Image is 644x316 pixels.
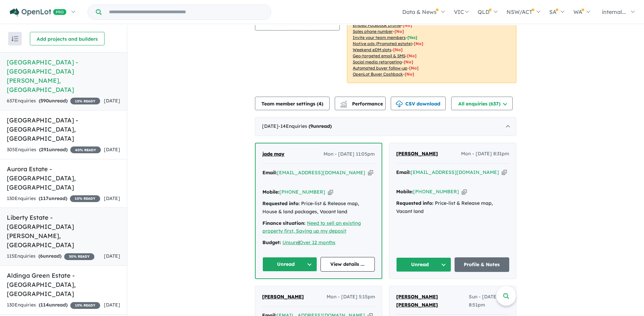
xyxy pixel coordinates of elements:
span: Mon - [DATE] 8:31pm [461,150,509,158]
span: Mon - [DATE] 5:15pm [327,293,375,301]
a: View details ... [320,257,375,272]
span: 9 [310,123,313,129]
input: Try estate name, suburb, builder or developer [103,5,270,19]
span: [No] [409,65,419,71]
div: | [262,239,375,247]
span: 30 % READY [64,253,94,260]
span: 6 [40,253,43,259]
h5: Aldinga Green Estate - [GEOGRAPHIC_DATA] , [GEOGRAPHIC_DATA] [7,271,120,298]
a: [PHONE_NUMBER] [279,189,325,195]
span: [No] [393,47,403,52]
strong: Email: [396,169,411,175]
strong: Mobile: [262,189,279,195]
strong: Requested info: [262,200,300,206]
h5: Aurora Estate - [GEOGRAPHIC_DATA] , [GEOGRAPHIC_DATA] [7,164,120,192]
u: Social media retargeting [353,59,402,64]
span: 291 [41,146,49,153]
img: line-chart.svg [341,101,347,104]
img: sort.svg [12,36,18,41]
span: [PERSON_NAME] [PERSON_NAME] [396,294,438,308]
a: Need to sell an existing property first, Saving up my deposit [262,220,361,234]
strong: Mobile: [396,189,413,195]
a: [EMAIL_ADDRESS][DOMAIN_NAME] [411,169,499,175]
strong: ( unread) [39,195,67,201]
span: [ No ] [394,29,404,34]
h5: Liberty Estate - [GEOGRAPHIC_DATA][PERSON_NAME] , [GEOGRAPHIC_DATA] [7,213,120,250]
span: [No] [407,53,417,58]
span: 15 % READY [70,98,100,104]
span: 117 [40,195,49,201]
u: Automated buyer follow-up [353,65,407,71]
u: Native ads (Promoted estate) [353,41,412,46]
a: [PHONE_NUMBER] [413,189,459,195]
button: Copy [368,169,373,176]
div: Price-list & Release map, House & land packages, Vacant land [262,200,375,216]
a: Unsure [282,239,298,245]
span: Mon - [DATE] 11:05pm [324,150,375,158]
span: 10 % READY [70,195,100,202]
u: Sales phone number [353,29,393,34]
a: [PERSON_NAME] [PERSON_NAME] [396,293,469,309]
a: [EMAIL_ADDRESS][DOMAIN_NAME] [277,170,365,176]
span: Sun - [DATE] 8:51pm [469,293,509,309]
div: 115 Enquir ies [7,252,94,260]
span: 114 [40,302,49,308]
div: 637 Enquir ies [7,97,100,105]
button: Add projects and builders [30,32,105,45]
button: CSV download [391,97,446,110]
div: 130 Enquir ies [7,195,100,203]
h5: [GEOGRAPHIC_DATA] - [GEOGRAPHIC_DATA][PERSON_NAME] , [GEOGRAPHIC_DATA] [7,58,120,94]
span: [PERSON_NAME] [262,294,304,300]
button: Unread [396,257,451,272]
img: Openlot PRO Logo White [10,8,67,17]
button: Copy [328,189,333,196]
strong: ( unread) [309,123,332,129]
span: [No] [414,41,423,46]
u: Embed Facebook profile [353,23,401,28]
span: jade may [262,151,284,157]
strong: ( unread) [39,98,68,104]
u: OpenLot Buyer Cashback [353,72,403,77]
span: [ Yes ] [407,35,417,40]
a: Profile & Notes [455,257,510,272]
span: [DATE] [104,98,120,104]
strong: Budget: [262,239,281,245]
img: download icon [396,101,403,107]
span: [ No ] [403,23,412,28]
div: 130 Enquir ies [7,301,100,309]
strong: ( unread) [39,302,68,308]
span: [No] [405,72,414,77]
span: internal... [602,8,626,15]
span: 40 % READY [70,146,101,153]
span: 15 % READY [70,302,100,309]
u: Geo-targeted email & SMS [353,53,405,58]
a: jade may [262,150,284,158]
span: [PERSON_NAME] [396,151,438,157]
strong: Requested info: [396,200,434,206]
span: [DATE] [104,146,120,153]
div: 305 Enquir ies [7,146,101,154]
strong: Email: [262,170,277,176]
h5: [GEOGRAPHIC_DATA] - [GEOGRAPHIC_DATA] , [GEOGRAPHIC_DATA] [7,116,120,143]
u: Weekend eDM slots [353,47,391,52]
button: Unread [262,257,317,272]
strong: ( unread) [39,146,68,153]
span: [DATE] [104,195,120,201]
strong: Finance situation: [262,220,306,226]
img: bar-chart.svg [340,103,347,107]
span: [DATE] [104,302,120,308]
span: [No] [404,59,413,64]
span: 590 [40,98,49,104]
span: 4 [318,101,321,107]
button: Performance [335,97,386,110]
button: Copy [502,169,507,176]
span: [DATE] [104,253,120,259]
button: Copy [462,188,467,195]
a: [PERSON_NAME] [262,293,304,301]
button: All enquiries (637) [451,97,513,110]
a: [PERSON_NAME] [396,150,438,158]
a: Over 12 months [299,239,335,245]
